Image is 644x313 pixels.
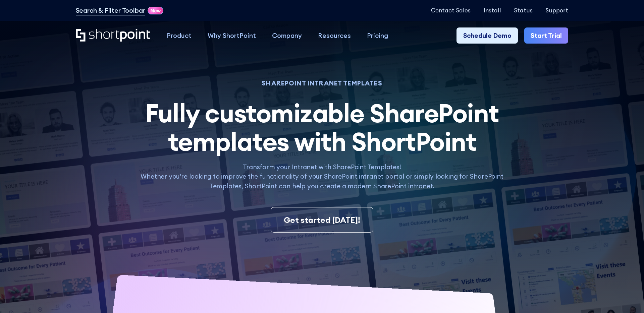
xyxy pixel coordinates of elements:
a: Support [545,7,568,14]
a: Schedule Demo [457,27,518,44]
div: Get started [DATE]! [284,214,360,226]
a: Start Trial [524,27,568,44]
a: Home [76,29,151,43]
a: Company [264,27,310,44]
a: Contact Sales [431,7,471,14]
a: Search & Filter Toolbar [76,6,145,15]
a: Resources [310,27,359,44]
p: Transform your Intranet with SharePoint Templates! Whether you're looking to improve the function... [133,162,510,191]
div: Company [272,31,302,41]
a: Get started [DATE]! [271,207,374,233]
a: Pricing [359,27,396,44]
span: Fully customizable SharePoint templates with ShortPoint [145,97,498,158]
div: Pricing [367,31,388,41]
a: Status [514,7,533,14]
a: Install [484,7,501,14]
div: Resources [318,31,351,41]
div: Product [167,31,192,41]
a: Why ShortPoint [200,27,264,44]
a: Product [159,27,200,44]
h1: SHAREPOINT INTRANET TEMPLATES [133,80,510,86]
div: Why ShortPoint [208,31,256,41]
